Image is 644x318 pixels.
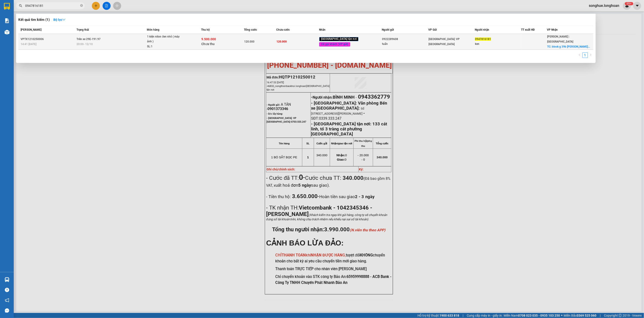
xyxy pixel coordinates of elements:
span: notification [5,298,9,302]
span: Trạng thái [77,28,89,31]
button: right [588,52,593,58]
span: [GEOGRAPHIC_DATA] tận nơi [319,37,358,41]
a: 1 [583,53,588,58]
div: 0922289608 [382,37,428,42]
span: TT xuất HĐ [521,28,535,31]
span: 0947816181 [475,38,491,41]
img: solution-icon [5,18,9,23]
span: TC: block g 39b [PERSON_NAME]... [547,45,590,48]
span: message [5,308,9,313]
span: Thu hộ [201,28,210,31]
span: Chưa cước [276,28,290,31]
span: Tổng cước [244,28,257,31]
span: Người nhận [475,28,489,31]
span: question-circle [5,288,9,292]
div: ken [475,42,521,46]
span: Người gửi [382,28,394,31]
span: 120.000 [244,40,255,43]
span: Trên xe 29E-191.97 [77,38,101,41]
span: right [589,54,592,56]
span: down [62,18,65,21]
button: Bộ lọcdown [50,16,69,23]
div: SL: 1 [147,44,181,49]
img: warehouse-icon [5,30,9,35]
span: close-circle [80,4,83,7]
span: 14:41 [DATE] [21,43,36,46]
span: [PERSON_NAME] [21,28,41,31]
span: 9.500.000 [201,37,216,41]
li: Next Page [588,52,593,58]
span: 20:00 - 12/10 [77,43,93,46]
span: Nhãn [319,28,325,31]
span: Đã gọi khách (VP gửi) [319,42,350,46]
span: [PERSON_NAME] : [GEOGRAPHIC_DATA] [547,35,573,43]
li: Previous Page [577,52,582,58]
span: Món hàng [147,28,159,31]
input: Tìm tên, số ĐT hoặc mã đơn [25,3,79,8]
strong: Bộ lọc [53,18,65,22]
div: 1 kiện nilon đen nhỏ ( máy ảnh ) [147,34,181,44]
span: left [578,54,581,56]
span: [GEOGRAPHIC_DATA]: VP [GEOGRAPHIC_DATA] [428,38,460,46]
span: VP Gửi [428,28,437,31]
span: 120.000 [276,40,287,43]
h3: Kết quả tìm kiếm ( 1 ) [18,17,50,22]
button: left [577,52,582,58]
li: 1 [582,52,588,58]
span: VP Nhận [547,28,558,31]
span: Chưa thu [201,42,215,46]
span: search [19,4,22,7]
img: logo-vxr [4,3,10,10]
img: warehouse-icon [5,277,9,282]
div: tuấn [382,42,428,46]
div: VPTX1210250006 [21,37,75,42]
span: close-circle [80,4,83,8]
